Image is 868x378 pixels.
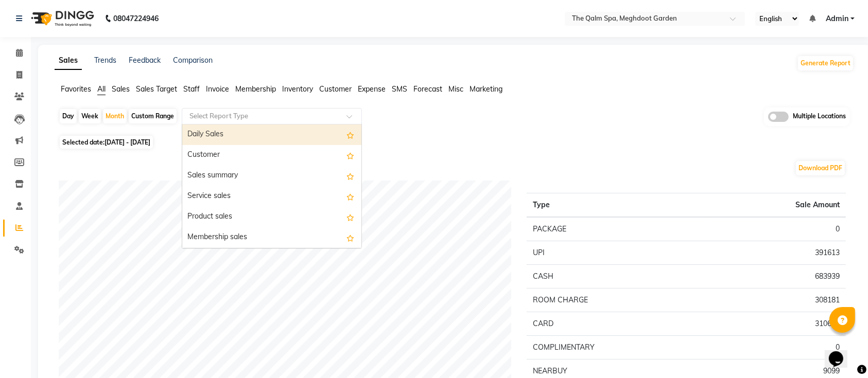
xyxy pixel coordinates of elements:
th: Type [527,193,707,217]
a: Sales [55,51,82,70]
td: 683939 [708,264,846,288]
span: Membership [235,84,276,94]
span: Invoice [206,84,229,94]
span: SMS [392,84,407,94]
span: Selected date: [60,136,153,149]
td: CARD [527,312,707,335]
span: Sales [112,84,130,94]
span: Misc [448,84,463,94]
a: Trends [94,56,116,65]
td: 0 [708,217,846,241]
div: Day [60,109,77,123]
td: PACKAGE [527,217,707,241]
span: All [97,84,106,94]
b: 08047224946 [113,4,159,33]
div: Membership sales [182,227,361,248]
a: Feedback [129,56,161,65]
div: Service sales [182,186,361,207]
td: UPI [527,241,707,264]
td: 391613 [708,241,846,264]
div: Sales summary [182,166,361,186]
td: 310698 [708,312,846,335]
img: logo [26,4,97,33]
span: Sales Target [136,84,177,94]
span: Admin [826,13,848,24]
td: CASH [527,264,707,288]
th: Sale Amount [708,193,846,217]
span: Favorites [61,84,91,94]
div: Product sales [182,207,361,227]
ng-dropdown-panel: Options list [182,124,362,248]
button: Download PDF [796,161,845,175]
div: Customer [182,145,361,166]
span: Add this report to Favorites List [346,149,354,161]
div: Daily Sales [182,124,361,145]
td: 0 [708,335,846,359]
div: Week [79,109,101,123]
span: Add this report to Favorites List [346,211,354,223]
span: Add this report to Favorites List [346,129,354,141]
span: Forecast [413,84,442,94]
td: ROOM CHARGE [527,288,707,312]
button: Generate Report [798,56,853,70]
span: Inventory [282,84,313,94]
span: Expense [358,84,386,94]
td: COMPLIMENTARY [527,335,707,359]
span: Add this report to Favorites List [346,170,354,182]
iframe: chat widget [825,337,858,368]
div: Month [103,109,127,123]
span: Multiple Locations [793,112,846,122]
a: Comparison [173,56,213,65]
span: Staff [183,84,200,94]
span: Customer [319,84,352,94]
span: Add this report to Favorites List [346,231,354,244]
span: Marketing [470,84,502,94]
span: [DATE] - [DATE] [105,138,150,146]
span: Add this report to Favorites List [346,190,354,203]
div: Custom Range [129,109,177,123]
td: 308181 [708,288,846,312]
